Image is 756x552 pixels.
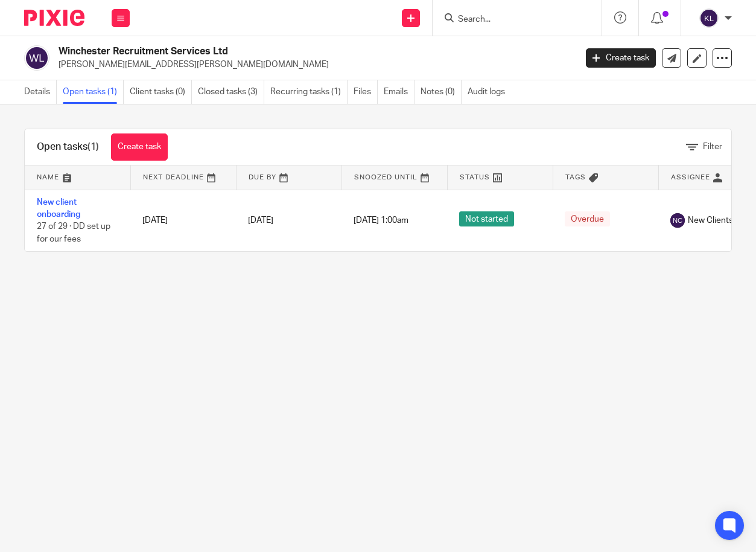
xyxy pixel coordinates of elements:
span: Tags [565,174,586,181]
span: Snoozed Until [354,174,418,181]
a: Closed tasks (3) [198,80,264,104]
img: Pixie [24,10,84,26]
a: New client onboarding [37,198,80,219]
span: Status [460,174,490,181]
a: Audit logs [468,80,511,104]
span: (1) [87,142,99,152]
a: Notes (0) [421,80,462,104]
img: svg%3E [24,45,49,71]
span: Not started [459,211,514,226]
a: Create task [586,48,656,68]
a: Recurring tasks (1) [270,80,348,104]
a: Emails [384,80,415,104]
a: Details [24,80,57,104]
span: Overdue [565,211,610,226]
a: Files [354,80,378,104]
span: Filter [703,143,722,151]
img: svg%3E [699,8,719,28]
span: New Clients [688,214,733,226]
a: Open tasks (1) [63,80,124,104]
span: [DATE] 1:00am [354,216,408,225]
p: [PERSON_NAME][EMAIL_ADDRESS][PERSON_NAME][DOMAIN_NAME] [59,59,568,71]
td: [DATE] [130,190,236,251]
span: 27 of 29 · DD set up for our fees [37,222,110,243]
img: svg%3E [670,213,685,228]
span: [DATE] [248,216,273,225]
a: Create task [111,133,168,161]
h2: Winchester Recruitment Services Ltd [59,45,466,58]
input: Search [457,14,565,25]
a: Client tasks (0) [130,80,192,104]
h1: Open tasks [37,141,99,153]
